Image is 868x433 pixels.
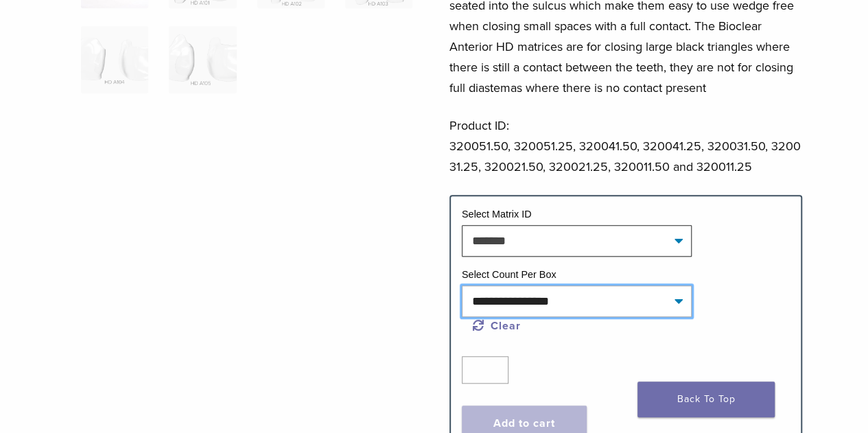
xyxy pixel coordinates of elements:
a: Clear [473,319,521,333]
p: Product ID: 320051.50, 320051.25, 320041.50, 320041.25, 320031.50, 320031.25, 320021.50, 320021.2... [449,115,803,177]
label: Select Count Per Box [462,269,556,280]
img: HD Matrix A Series - Image 6 [169,26,236,93]
a: Back To Top [637,382,775,417]
label: Select Matrix ID [462,209,532,220]
img: HD Matrix A Series - Image 5 [81,26,148,93]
